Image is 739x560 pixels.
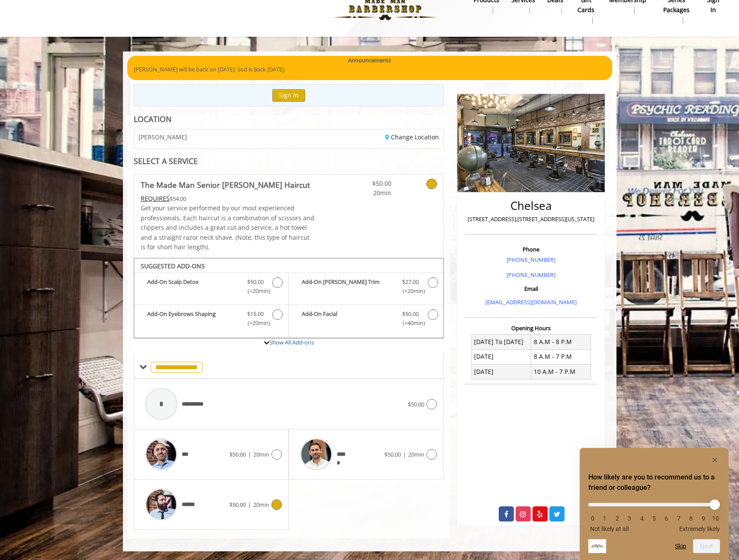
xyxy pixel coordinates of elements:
[687,515,695,522] li: 8
[397,286,423,296] span: (+20min )
[139,277,284,298] label: Add-On Scalp Detox
[471,349,531,364] td: [DATE]
[675,543,686,550] button: Skip
[385,133,439,141] a: Change Location
[141,194,170,203] span: This service needs some Advance to be paid before we block your appointment
[293,277,439,298] label: Add-On Beard Trim
[139,309,284,330] label: Add-On Eyebrows Shaping
[302,309,394,328] b: Add-On Facial
[242,286,268,296] span: (+20min )
[402,277,419,286] span: $27.00
[679,525,720,532] span: Extremely likely
[693,539,720,553] button: Next question
[134,157,444,165] div: SELECT A SERVICE
[247,309,264,319] span: $15.00
[471,335,531,349] td: [DATE] To [DATE]
[588,515,597,522] li: 0
[674,515,683,522] li: 7
[134,258,444,338] div: The Made Man Senior Barber Haircut Add-onS
[293,309,439,330] label: Add-On Facial
[467,286,595,292] h3: Email
[408,400,424,408] span: $50.00
[711,515,720,522] li: 10
[147,309,239,328] b: Add-On Eyebrows Shaping
[590,525,629,532] span: Not likely at all
[272,89,305,102] button: Sign In
[229,451,246,458] span: $50.00
[229,501,246,509] span: $50.00
[340,179,391,188] span: $50.00
[340,188,391,198] span: 20min
[531,364,591,379] td: 10 A.M - 7 P.M
[662,515,671,522] li: 6
[402,309,419,319] span: $50.00
[269,338,314,346] a: Show All Add-ons
[242,319,268,328] span: (+20min )
[465,325,597,331] h3: Opening Hours
[710,455,720,465] button: Hide survey
[531,349,591,364] td: 8 A.M - 7 P.M
[141,179,310,191] b: The Made Man Senior [PERSON_NAME] Haircut
[467,200,595,212] h2: Chelsea
[253,501,269,509] span: 20min
[588,496,720,532] div: How likely are you to recommend us to a friend or colleague? Select an option from 0 to 10, with ...
[302,277,394,296] b: Add-On [PERSON_NAME] Trim
[147,277,239,296] b: Add-On Scalp Detox
[134,114,171,124] b: LOCATION
[384,451,401,458] span: $50.00
[467,215,595,224] p: [STREET_ADDRESS],[STREET_ADDRESS][US_STATE]
[531,335,591,349] td: 8 A.M - 8 P.M
[141,262,205,270] b: SUGGESTED ADD-ONS
[613,515,622,522] li: 2
[588,472,720,493] h2: How likely are you to recommend us to a friend or colleague? Select an option from 0 to 10, with ...
[467,246,595,252] h3: Phone
[247,277,264,286] span: $50.00
[625,515,634,522] li: 3
[408,451,424,458] span: 20min
[650,515,658,522] li: 5
[348,56,391,65] b: Announcements
[471,364,531,379] td: [DATE]
[397,319,423,328] span: (+40min )
[507,256,555,264] a: [PHONE_NUMBER]
[403,451,406,458] span: |
[248,451,251,458] span: |
[141,194,315,203] div: $54.00
[248,501,251,509] span: |
[638,515,646,522] li: 4
[134,65,606,74] p: [PERSON_NAME] will be back on [DATE]. Sod is Back [DATE].
[485,298,577,306] a: [EMAIL_ADDRESS][DOMAIN_NAME]
[588,455,720,553] div: How likely are you to recommend us to a friend or colleague? Select an option from 0 to 10, with ...
[699,515,708,522] li: 9
[139,134,187,140] span: [PERSON_NAME]
[253,451,269,458] span: 20min
[600,515,609,522] li: 1
[141,203,315,252] p: Get your service performed by our most experienced professionals. Each haircut is a combination o...
[507,271,555,279] a: [PHONE_NUMBER]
